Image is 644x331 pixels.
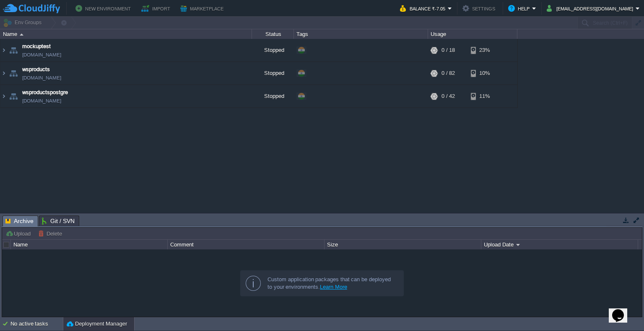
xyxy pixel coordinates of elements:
[8,85,19,108] img: AMDAwAAAACH5BAEAAAAALAAAAAABAAEAAAICRAEAOw==
[462,3,498,13] button: Settings
[252,85,294,108] div: Stopped
[252,39,294,62] div: Stopped
[325,240,481,249] div: Size
[609,298,636,323] iframe: chat widget
[11,240,167,249] div: Name
[38,230,65,237] button: Delete
[8,39,19,62] img: AMDAwAAAACH5BAEAAAAALAAAAAABAAEAAAICRAEAOw==
[482,240,638,249] div: Upload Date
[10,317,63,331] div: No active tasks
[5,216,34,226] span: Archive
[252,62,294,85] div: Stopped
[75,3,133,13] button: New Environment
[22,88,68,97] a: wsproductspostgre
[428,29,517,39] div: Usage
[471,62,498,85] div: 10%
[320,284,347,290] a: Learn More
[42,216,75,226] span: Git / SVN
[547,3,636,13] button: [EMAIL_ADDRESS][DOMAIN_NAME]
[22,51,61,59] a: [DOMAIN_NAME]
[0,85,7,108] img: AMDAwAAAACH5BAEAAAAALAAAAAABAAEAAAICRAEAOw==
[20,33,23,36] img: AMDAwAAAACH5BAEAAAAALAAAAAABAAEAAAICRAEAOw==
[1,29,252,39] div: Name
[400,3,448,13] button: Balance ₹-7.05
[471,85,498,108] div: 11%
[8,62,19,85] img: AMDAwAAAACH5BAEAAAAALAAAAAABAAEAAAICRAEAOw==
[22,42,51,51] a: mockuptest
[22,74,61,82] a: [DOMAIN_NAME]
[22,97,61,105] a: [DOMAIN_NAME]
[168,240,324,249] div: Comment
[471,39,498,62] div: 23%
[294,29,428,39] div: Tags
[441,62,455,85] div: 0 / 82
[441,85,455,108] div: 0 / 42
[180,3,226,13] button: Marketplace
[141,3,173,13] button: Import
[508,3,532,13] button: Help
[0,62,7,85] img: AMDAwAAAACH5BAEAAAAALAAAAAABAAEAAAICRAEAOw==
[441,39,455,62] div: 0 / 18
[67,320,127,328] button: Deployment Manager
[252,29,293,39] div: Status
[0,39,7,62] img: AMDAwAAAACH5BAEAAAAALAAAAAABAAEAAAICRAEAOw==
[3,3,60,14] img: CloudJiffy
[22,65,50,74] a: wsproducts
[267,276,397,291] div: Custom application packages that can be deployed to your environments.
[5,230,33,237] button: Upload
